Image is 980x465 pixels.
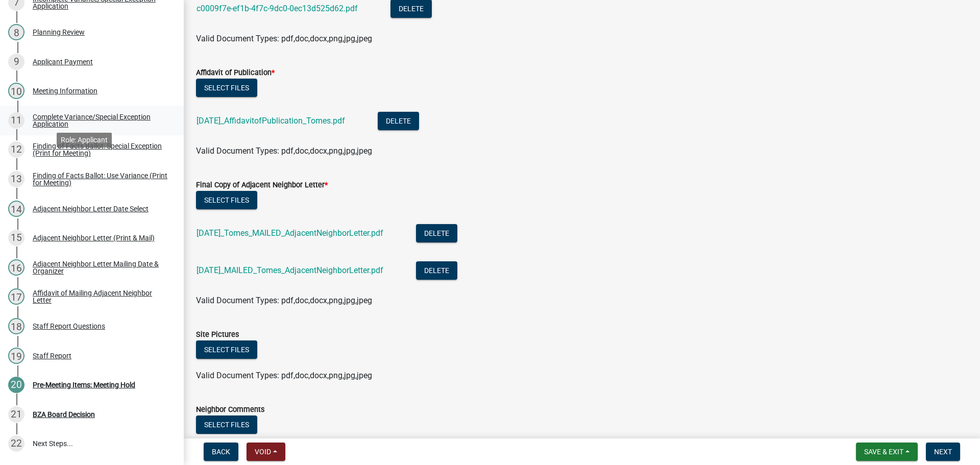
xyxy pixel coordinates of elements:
div: Finding of Facts Ballot: Use Variance (Print for Meeting) [33,172,167,186]
div: 17 [8,288,24,305]
button: Back [204,443,238,461]
div: 8 [8,24,24,40]
div: Role: Applicant [57,133,112,148]
a: c0009f7e-ef1b-4f7c-9dc0-0ec13d525d62.pdf [197,4,358,13]
button: Select files [196,415,257,434]
div: 11 [8,112,24,129]
div: Meeting Information [33,87,97,94]
a: [DATE]_Tomes_MAILED_AdjacentNeighborLetter.pdf [197,228,383,238]
span: Valid Document Types: pdf,doc,docx,png,jpg,jpeg [196,146,372,156]
button: Next [926,443,960,461]
span: Back [212,448,230,456]
span: Valid Document Types: pdf,doc,docx,png,jpg,jpeg [196,371,372,380]
wm-modal-confirm: Delete Document [378,117,419,127]
button: Select files [196,79,257,97]
div: 9 [8,54,24,70]
span: Valid Document Types: pdf,doc,docx,png,jpg,jpeg [196,34,372,43]
button: Select files [196,340,257,359]
span: Next [934,448,952,456]
button: Select files [196,191,257,209]
div: 13 [8,171,24,187]
div: Affidavit of Mailing Adjacent Neighbor Letter [33,289,167,304]
div: 16 [8,259,24,276]
div: 21 [8,406,24,423]
button: Save & Exit [856,443,918,461]
label: Site Pictures [196,331,239,338]
div: 15 [8,230,24,246]
button: Delete [416,261,457,280]
div: 19 [8,348,24,364]
button: Void [247,443,285,461]
a: [DATE]_MAILED_Tomes_AdjacentNeighborLetter.pdf [197,265,383,275]
div: Pre-Meeting Items: Meeting Hold [33,381,135,388]
button: Delete [378,112,419,130]
div: 18 [8,318,24,334]
div: 14 [8,201,24,217]
div: Applicant Payment [33,58,93,65]
div: Staff Report [33,352,71,359]
span: Void [255,448,271,456]
wm-modal-confirm: Delete Document [390,5,432,14]
label: Final Copy of Adjacent Neighbor Letter [196,182,328,189]
span: Save & Exit [864,448,903,456]
div: 22 [8,435,24,452]
div: Adjacent Neighbor Letter Date Select [33,205,149,212]
span: Valid Document Types: pdf,doc,docx,png,jpg,jpeg [196,296,372,305]
div: Adjacent Neighbor Letter Mailing Date & Organizer [33,260,167,275]
label: Neighbor Comments [196,406,264,413]
div: 10 [8,83,24,99]
div: Adjacent Neighbor Letter (Print & Mail) [33,234,155,241]
div: BZA Board Decision [33,411,95,418]
div: Planning Review [33,29,85,36]
label: Affidavit of Publication [196,69,275,77]
wm-modal-confirm: Delete Document [416,229,457,239]
div: 20 [8,377,24,393]
div: Finding of Facts Ballot: Special Exception (Print for Meeting) [33,142,167,157]
a: [DATE]_AffidavitofPublication_Tomes.pdf [197,116,345,126]
wm-modal-confirm: Delete Document [416,266,457,276]
button: Delete [416,224,457,242]
div: Complete Variance/Special Exception Application [33,113,167,128]
div: Staff Report Questions [33,323,105,330]
div: 12 [8,141,24,158]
